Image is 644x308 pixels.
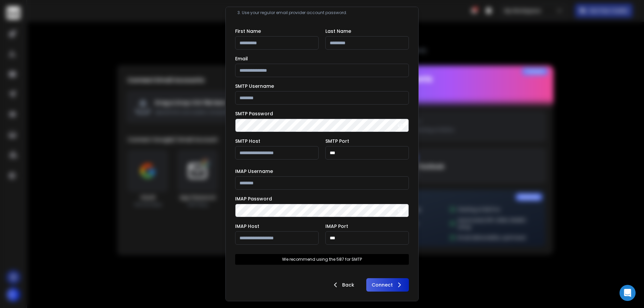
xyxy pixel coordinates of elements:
li: Use your regular email provider account password. [242,10,409,15]
label: IMAP Username [235,169,273,174]
label: SMTP Host [235,139,260,143]
label: SMTP Port [325,139,349,143]
label: First Name [235,29,261,34]
label: Last Name [325,29,351,34]
label: SMTP Password [235,111,273,116]
label: Email [235,56,248,61]
label: IMAP Port [325,224,348,229]
label: IMAP Password [235,196,272,201]
label: IMAP Host [235,224,259,229]
div: Open Intercom Messenger [620,285,636,301]
button: Back [326,278,360,292]
button: Connect [366,278,409,292]
p: We recommend using the 587 for SMTP [282,257,362,262]
label: SMTP Username [235,84,274,88]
